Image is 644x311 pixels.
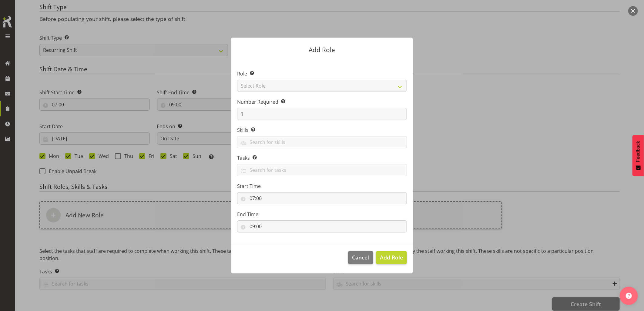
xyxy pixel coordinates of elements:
img: help-xxl-2.png [626,293,632,299]
label: Skills [237,126,407,134]
label: Number Required [237,98,407,105]
span: Cancel [352,253,369,261]
label: End Time [237,211,407,218]
label: Start Time [237,182,407,190]
button: Cancel [348,251,373,264]
input: Click to select... [237,220,407,232]
span: Add Role [380,254,403,261]
button: Add Role [376,251,407,264]
span: Feedback [636,141,641,162]
label: Role [237,70,407,77]
input: Click to select... [237,192,407,204]
p: Add Role [237,47,407,53]
input: Search for skills [237,137,407,147]
button: Feedback - Show survey [632,135,644,176]
label: Tasks [237,154,407,162]
input: Search for tasks [237,166,407,175]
